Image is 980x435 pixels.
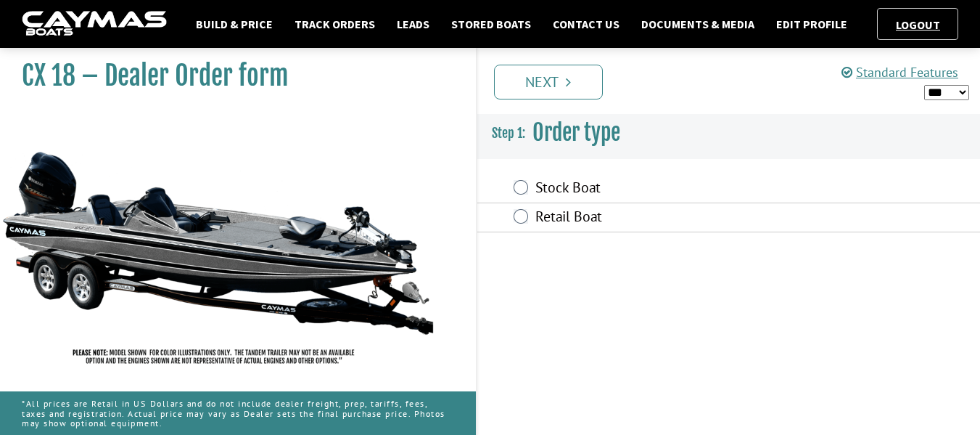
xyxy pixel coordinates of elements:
[634,15,762,33] a: Documents & Media
[889,17,947,32] a: Logout
[841,64,958,81] a: Standard Features
[22,391,454,435] p: *All prices are Retail in US Dollars and do not include dealer freight, prep, tariffs, fees, taxe...
[769,15,855,33] a: Edit Profile
[390,15,437,33] a: Leads
[189,15,280,33] a: Build & Price
[287,15,382,33] a: Track Orders
[494,65,603,99] a: Next
[22,60,440,92] h1: CX 18 – Dealer Order form
[444,15,538,33] a: Stored Boats
[22,11,167,38] img: caymas-dealer-connect-2ed40d3bc7270c1d8d7ffb4b79bf05adc795679939227970def78ec6f6c03838.gif
[535,179,802,200] label: Stock Boat
[545,15,627,33] a: Contact Us
[535,208,802,229] label: Retail Boat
